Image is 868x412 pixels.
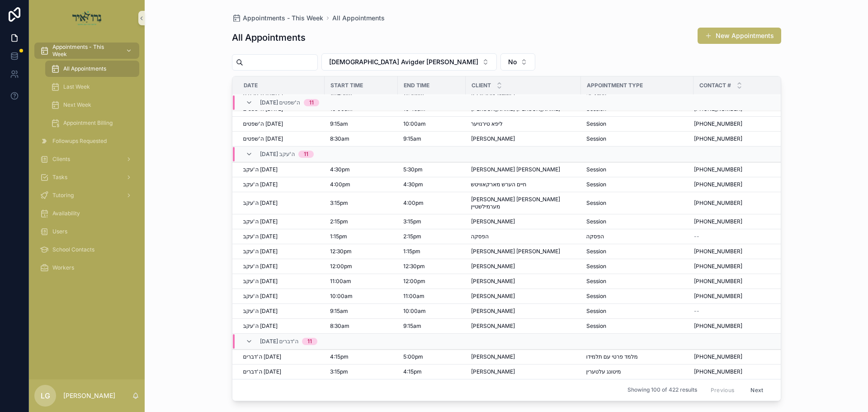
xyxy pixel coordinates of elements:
[471,248,576,255] a: [PERSON_NAME] [PERSON_NAME]
[52,192,74,199] span: Tutoring
[243,233,278,240] span: ה'עקב [DATE]
[586,199,606,207] span: Session
[243,263,278,270] span: ה'עקב [DATE]
[403,135,460,142] a: 9:15am
[243,135,283,142] span: ה'שפטים [DATE]
[403,233,460,240] a: 2:15pm
[34,205,139,222] a: Availability
[330,308,392,315] a: 9:15am
[243,14,323,23] span: Appointments - This Week
[694,368,788,375] a: [PHONE_NUMBER]
[330,181,350,188] span: 4:00pm
[586,322,606,330] span: Session
[471,166,576,173] a: [PERSON_NAME] [PERSON_NAME]
[471,368,576,375] a: [PERSON_NAME]
[232,14,323,23] a: Appointments - This Week
[586,166,606,173] span: Session
[52,43,118,58] span: Appointments - This Week
[52,264,74,271] span: Workers
[243,120,283,128] span: ה'שפטים [DATE]
[404,82,429,89] span: End Time
[694,181,742,188] span: [PHONE_NUMBER]
[330,353,349,360] span: 4:15pm
[694,135,742,142] span: [PHONE_NUMBER]
[260,338,299,345] span: [DATE] ה'דברים
[698,28,781,44] button: New Appointments
[403,181,423,188] span: 4:30pm
[694,293,742,300] span: [PHONE_NUMBER]
[694,278,788,285] a: [PHONE_NUMBER]
[403,263,425,270] span: 12:30pm
[471,278,576,285] a: [PERSON_NAME]
[694,166,788,173] a: [PHONE_NUMBER]
[403,199,424,207] span: 4:00pm
[232,31,306,44] h1: All Appointments
[471,120,576,128] a: ליפא טירנויער
[586,308,606,315] span: Session
[45,115,139,131] a: Appointment Billing
[243,368,319,375] a: ה'דברים [DATE]
[471,135,515,142] span: [PERSON_NAME]
[63,101,91,109] span: Next Week
[52,137,107,145] span: Followups Requested
[403,353,423,360] span: 5:00pm
[586,353,688,360] a: מלמד פרטי עם תלמידו
[694,308,699,315] span: --
[694,322,742,330] span: [PHONE_NUMBER]
[243,233,319,240] a: ה'עקב [DATE]
[403,263,460,270] a: 12:30pm
[330,135,349,142] span: 8:30am
[471,218,576,225] a: [PERSON_NAME]
[694,135,788,142] a: [PHONE_NUMBER]
[243,322,319,330] a: ה'עקב [DATE]
[471,293,515,300] span: [PERSON_NAME]
[34,133,139,149] a: Followups Requested
[34,43,139,59] a: Appointments - This Week
[471,353,576,360] a: [PERSON_NAME]
[52,246,94,253] span: School Contacts
[586,233,688,240] a: הפסקה
[694,120,788,128] a: [PHONE_NUMBER]
[586,308,688,315] a: Session
[403,308,426,315] span: 10:00am
[694,368,742,375] span: [PHONE_NUMBER]
[586,322,688,330] a: Session
[403,218,460,225] a: 3:15pm
[330,368,392,375] a: 3:15pm
[34,187,139,204] a: Tutoring
[243,166,278,173] span: ה'עקב [DATE]
[472,82,491,89] span: Client
[330,166,392,173] a: 4:30pm
[471,353,515,360] span: [PERSON_NAME]
[403,181,460,188] a: 4:30pm
[243,278,278,285] span: ה'עקב [DATE]
[403,166,460,173] a: 5:30pm
[330,218,348,225] span: 2:15pm
[699,82,731,89] span: Contact #
[586,181,688,188] a: Session
[29,36,145,288] div: scrollable content
[403,120,426,128] span: 10:00am
[694,322,788,330] a: [PHONE_NUMBER]
[586,368,621,375] span: מיטונג עלטערין
[243,181,319,188] a: ה'עקב [DATE]
[330,233,347,240] span: 1:15pm
[307,338,312,345] div: 11
[330,248,392,255] a: 12:30pm
[63,65,106,72] span: All Appointments
[471,233,576,240] a: הפסקה
[330,293,392,300] a: 10:00am
[330,263,352,270] span: 12:00pm
[586,166,688,173] a: Session
[63,391,115,400] p: [PERSON_NAME]
[243,263,319,270] a: ה'עקב [DATE]
[243,278,319,285] a: ה'עקב [DATE]
[586,120,606,128] span: Session
[694,199,788,207] a: [PHONE_NUMBER]
[471,120,503,128] span: ליפא טירנויער
[330,218,392,225] a: 2:15pm
[627,387,697,394] span: Showing 100 of 422 results
[330,120,348,128] span: 9:15am
[471,263,515,270] span: [PERSON_NAME]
